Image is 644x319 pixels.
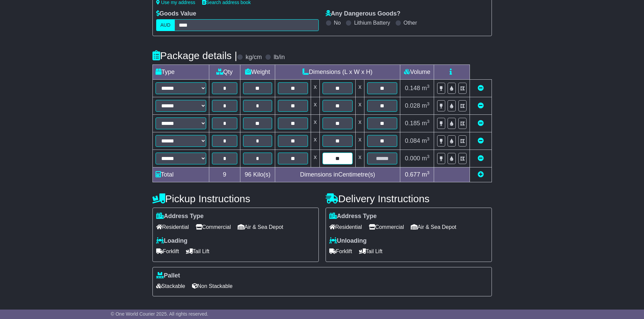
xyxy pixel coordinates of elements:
span: Non Stackable [192,281,233,291]
a: Remove this item [478,120,484,127]
td: x [356,150,364,167]
label: AUD [156,19,175,31]
h4: Pickup Instructions [152,193,319,204]
a: Remove this item [478,155,484,162]
span: 0.084 [405,137,420,144]
sup: 3 [427,154,430,159]
td: x [311,80,319,97]
td: Type [152,65,209,80]
span: Residential [156,222,189,232]
sup: 3 [427,170,430,175]
span: m [422,171,430,178]
span: Commercial [369,222,404,232]
span: Air & Sea Depot [238,222,283,232]
span: Tail Lift [359,246,383,257]
label: Other [404,20,417,26]
label: Pallet [156,272,180,280]
span: 96 [245,171,252,178]
label: Unloading [329,237,367,245]
span: Tail Lift [186,246,210,257]
span: Stackable [156,281,185,291]
span: Forklift [156,246,179,257]
sup: 3 [427,84,430,89]
td: 9 [209,167,240,182]
td: Volume [400,65,434,80]
span: m [422,120,430,127]
span: Residential [329,222,362,232]
a: Add new item [478,171,484,178]
a: Remove this item [478,85,484,91]
span: m [422,155,430,162]
span: © One World Courier 2025. All rights reserved. [111,311,209,317]
label: Any Dangerous Goods? [326,10,401,18]
td: Dimensions (L x W x H) [275,65,400,80]
td: x [311,115,319,132]
label: Loading [156,237,188,245]
span: m [422,137,430,144]
td: Total [152,167,209,182]
a: Remove this item [478,102,484,109]
td: Dimensions in Centimetre(s) [275,167,400,182]
h4: Delivery Instructions [326,193,492,204]
sup: 3 [427,119,430,124]
span: Air & Sea Depot [411,222,456,232]
td: x [356,132,364,150]
span: 0.000 [405,155,420,162]
td: Weight [240,65,275,80]
td: x [356,97,364,115]
label: Goods Value [156,10,196,18]
td: x [311,97,319,115]
span: Forklift [329,246,352,257]
span: Commercial [196,222,231,232]
td: x [311,132,319,150]
td: Kilo(s) [240,167,275,182]
a: Remove this item [478,137,484,144]
sup: 3 [427,136,430,141]
label: Lithium Battery [354,20,390,26]
td: x [356,115,364,132]
label: Address Type [329,213,377,220]
span: 0.185 [405,120,420,127]
h4: Package details | [152,50,237,61]
label: No [334,20,341,26]
td: x [356,80,364,97]
span: 0.028 [405,102,420,109]
td: Qty [209,65,240,80]
td: x [311,150,319,167]
sup: 3 [427,101,430,106]
span: m [422,102,430,109]
span: 0.148 [405,85,420,91]
span: 0.677 [405,171,420,178]
label: kg/cm [245,54,262,61]
label: lb/in [273,54,285,61]
label: Address Type [156,213,204,220]
span: m [422,85,430,91]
